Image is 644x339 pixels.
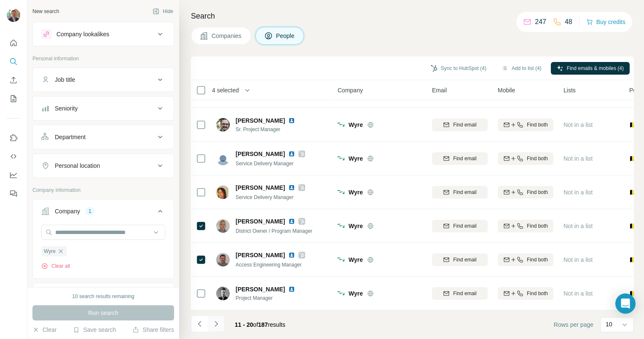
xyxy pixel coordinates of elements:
div: Company [55,207,80,215]
button: Buy credits [586,16,625,28]
span: 🇧🇪 [629,188,636,196]
img: Logo of Wyre [338,123,344,126]
span: Companies [212,32,242,40]
img: LinkedIn logo [288,252,295,258]
button: Find both [498,186,553,199]
button: Job title [33,70,174,90]
span: Find both [527,222,548,230]
span: Not in a list [563,189,593,196]
span: Find both [527,155,548,162]
button: Find email [432,186,488,199]
div: Seniority [55,104,78,113]
span: Email [432,86,447,94]
div: New search [32,8,59,15]
span: People [276,32,295,40]
span: 11 - 20 [235,321,253,328]
span: [PERSON_NAME] [236,217,285,226]
button: Clear [32,326,56,334]
span: Find both [527,188,548,196]
span: Find email [453,256,476,264]
div: Department [55,133,86,141]
span: Sr. Project Manager [236,126,305,133]
span: Find email [453,188,476,196]
h4: Search [191,10,634,22]
button: Find email [432,287,488,300]
img: Logo of Wyre [338,291,344,295]
span: Find email [453,222,476,230]
button: Dashboard [7,167,20,183]
div: Personal location [55,161,100,170]
span: Find email [453,290,476,297]
div: Job title [55,75,75,84]
span: Mobile [498,86,515,94]
button: Use Surfe API [7,149,20,164]
span: 🇧🇪 [629,289,636,298]
button: Navigate to previous page [191,315,208,332]
img: Avatar [216,219,230,233]
img: LinkedIn logo [288,184,295,191]
button: Hide [147,5,179,18]
span: Find email [453,155,476,162]
button: Find email [432,152,488,165]
img: Logo of Wyre [338,224,344,227]
span: 4 selected [212,86,239,94]
button: Industry [33,285,174,305]
button: Find emails & mobiles (4) [551,62,630,75]
span: [PERSON_NAME] [236,116,285,125]
span: of [253,321,258,328]
button: Use Surfe on LinkedIn [7,130,20,145]
button: Find both [498,253,553,266]
span: Wyre [349,256,363,264]
span: 🇧🇪 [629,222,636,230]
p: 10 [606,320,612,328]
button: Company lookalikes [33,24,174,44]
button: Find both [498,287,553,300]
button: Navigate to next page [208,315,225,332]
button: Add to list (4) [496,62,547,75]
button: Clear all [41,262,70,270]
button: Personal location [33,156,174,176]
span: [PERSON_NAME] [236,285,285,293]
img: Avatar [216,152,230,165]
span: Not in a list [563,256,593,263]
span: Find both [527,290,548,297]
button: Save search [73,326,116,334]
img: Avatar [216,287,230,300]
button: Find email [432,220,488,232]
span: Find email [453,121,476,129]
span: Wyre [349,222,363,230]
button: Find both [498,152,553,165]
div: Open Intercom Messenger [615,293,636,314]
p: Company information [32,186,174,194]
span: 🇧🇪 [629,154,636,163]
span: Not in a list [563,121,593,128]
span: results [235,321,285,328]
div: Company lookalikes [56,30,109,38]
button: Feedback [7,186,20,201]
span: Project Manager [236,294,305,302]
p: Personal information [32,55,174,62]
div: 1 [85,207,95,215]
button: Department [33,127,174,147]
span: Wyre [349,154,363,163]
p: 48 [565,17,572,27]
img: Avatar [216,253,230,266]
span: [PERSON_NAME] [236,150,285,158]
div: 10 search results remaining [72,293,134,300]
button: Company1 [33,201,174,225]
img: Logo of Wyre [338,190,344,194]
button: Find both [498,220,553,232]
button: Seniority [33,98,174,118]
img: LinkedIn logo [288,117,295,124]
span: Wyre [349,121,363,129]
span: Wyre [44,248,56,255]
img: Logo of Wyre [338,156,344,160]
button: Quick start [7,35,20,51]
button: Find email [432,118,488,131]
img: Avatar [7,8,20,22]
span: Find both [527,256,548,264]
span: 🇧🇪 [629,256,636,264]
span: Service Delivery Manager [236,161,293,167]
img: LinkedIn logo [288,218,295,225]
img: Logo of Wyre [338,258,344,261]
